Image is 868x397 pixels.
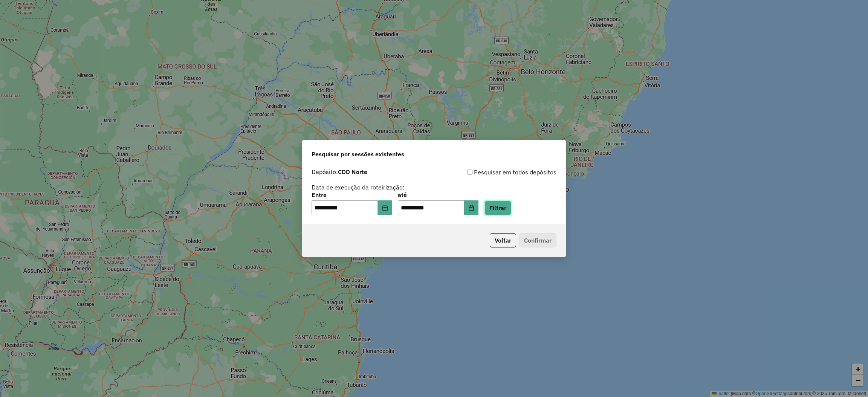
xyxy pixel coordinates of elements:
strong: CDD Norte [338,168,367,176]
label: Depósito: [312,167,367,176]
button: Choose Date [378,200,392,215]
label: Entre [312,190,392,199]
span: Pesquisar por sessões existentes [312,150,404,159]
label: até [398,190,478,199]
label: Data de execução da roteirização: [312,183,405,192]
div: Pesquisar em todos depósitos [434,168,556,177]
button: Voltar [490,233,516,247]
button: Filtrar [484,201,511,215]
button: Choose Date [464,200,478,215]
